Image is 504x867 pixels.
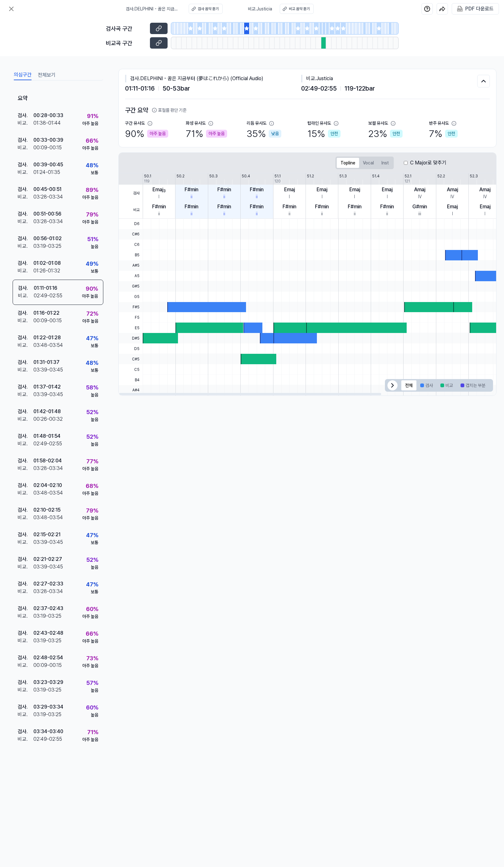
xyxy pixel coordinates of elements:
div: 03:39 - 03:45 [33,563,63,571]
div: 비교 . [18,169,33,176]
div: Emaj [317,186,327,193]
div: Emaj [284,186,295,193]
div: 아주 높음 [82,466,98,472]
button: 비교 음악 듣기 [280,4,314,14]
span: G5 [119,292,143,302]
div: 검사 . [18,136,33,144]
div: 48 % [86,161,98,169]
div: 01:22 - 01:28 [33,334,61,341]
div: 03:39 - 03:45 [33,538,63,546]
div: I [387,193,388,200]
div: ii [191,211,192,217]
div: F#min [380,203,394,211]
div: 52.3 [470,173,478,179]
div: 01:38 - 01:44 [33,119,61,127]
span: A#4 [119,385,143,395]
div: 01:31 - 01:37 [33,359,60,366]
div: 50.1 [144,173,151,179]
div: 52 % [86,555,98,564]
div: 51.3 [339,173,347,179]
div: 검사 . [18,605,33,612]
div: IV [418,193,422,200]
div: 23 % [368,127,403,141]
div: 90 % [86,284,98,293]
div: ii [191,193,192,200]
div: 47 % [86,580,98,589]
img: PDF Download [457,6,463,12]
div: ii [158,211,160,217]
div: 51.2 [307,173,314,179]
div: 아주 높음 [82,120,98,127]
div: 높음 [91,416,98,423]
button: 검사 음악 듣기 [189,4,223,14]
div: 비교 . [18,538,33,546]
div: 낮음 [269,130,281,138]
div: 120 [274,178,281,184]
div: 검사 . [18,482,33,489]
div: 03:19 - 03:25 [33,637,61,644]
div: 높음 [91,392,98,398]
span: C#6 [119,229,143,240]
div: 50.3 [209,173,218,179]
div: 검사 . [18,259,33,267]
span: C#5 [119,354,143,364]
div: ii [256,211,258,217]
div: 03:28 - 03:34 [33,588,63,595]
span: E5 [119,323,143,333]
div: 00:09 - 00:15 [33,317,62,324]
div: 보통 [91,342,98,349]
div: 비교 음악 듣기 [289,6,310,12]
div: 안전 [390,130,403,138]
div: 검사 . [18,334,33,341]
div: 60 % [86,605,98,613]
div: 03:39 - 03:45 [33,366,63,374]
div: 검사 . [18,580,33,588]
div: 03:39 - 03:45 [33,391,63,398]
div: 03:19 - 03:25 [33,711,61,718]
div: 비교 . [18,514,33,521]
div: F#min [250,186,264,193]
div: 비교 . [18,292,34,300]
div: 91 % [87,112,98,120]
span: 119 - 122 bar [345,84,375,93]
div: 58 % [86,383,98,392]
div: 03:19 - 03:25 [33,686,61,694]
span: F#5 [119,302,143,312]
span: A#5 [119,260,143,271]
span: A5 [119,271,143,281]
div: ii [321,211,323,217]
div: Amaj [447,186,458,193]
div: 아주 높음 [147,130,168,138]
div: 비교 . [18,119,33,127]
div: Emaj [349,186,360,193]
div: 비교 . [18,144,33,151]
div: 아주 높음 [82,515,98,521]
div: 00:09 - 00:15 [33,662,62,669]
div: F#min [315,203,329,211]
div: 보통 [91,169,98,176]
div: 02:10 - 02:15 [33,506,60,514]
div: 검사 . [18,309,33,317]
span: G#5 [119,281,143,292]
div: 검사 . [18,210,33,218]
div: 비교 . [18,415,33,423]
div: 보통 [91,367,98,374]
div: I [354,193,355,200]
div: IV [450,193,454,200]
div: 비교 . [18,588,33,595]
div: 검사 . [18,679,33,686]
div: 비교 . [18,735,33,743]
div: 높음 [91,243,98,250]
div: 비교 . [18,686,33,694]
span: 02:49 - 02:55 [301,84,337,93]
span: C6 [119,240,143,250]
div: 비교 . [18,489,33,497]
div: 51.4 [372,173,380,179]
div: 51.1 [274,173,281,179]
div: 탑라인 유사도 [307,120,331,127]
div: 01:48 - 01:54 [33,432,60,440]
button: 전체 [401,380,416,390]
div: 52.1 [404,173,411,179]
img: help [424,6,430,12]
